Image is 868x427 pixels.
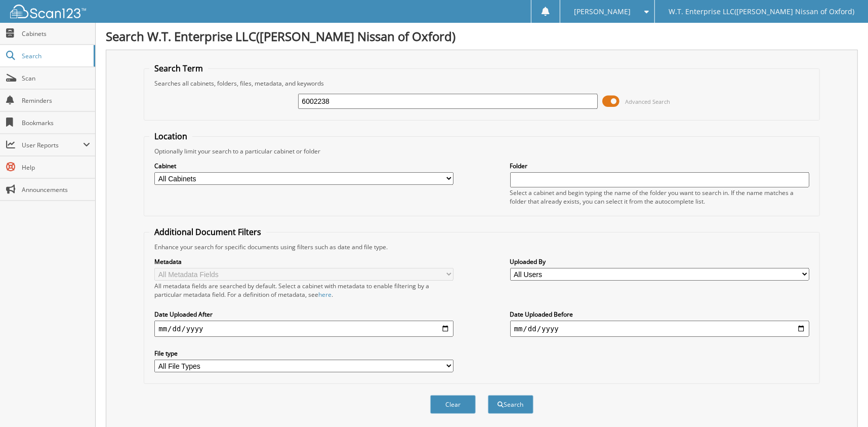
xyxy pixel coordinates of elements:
button: Clear [430,395,476,414]
span: Advanced Search [626,98,671,105]
span: Cabinets [22,29,90,38]
label: Date Uploaded Before [510,310,809,319]
div: Enhance your search for specific documents using filters such as date and file type. [149,243,814,251]
label: Uploaded By [510,257,809,266]
div: All metadata fields are searched by default. Select a cabinet with metadata to enable filtering b... [154,282,453,299]
span: W.T. Enterprise LLC([PERSON_NAME] Nissan of Oxford) [669,9,854,15]
label: File type [154,349,453,358]
img: scan123-logo-white.svg [10,5,86,18]
div: Searches all cabinets, folders, files, metadata, and keywords [149,79,814,88]
span: Search [22,52,89,60]
legend: Additional Document Filters [149,226,266,238]
iframe: Chat Widget [817,378,868,427]
legend: Search Term [149,63,208,74]
span: Bookmarks [22,119,90,127]
span: Announcements [22,185,90,194]
h1: Search W.T. Enterprise LLC([PERSON_NAME] Nissan of Oxford) [106,28,858,45]
span: User Reports [22,141,83,149]
div: Select a cabinet and begin typing the name of the folder you want to search in. If the name match... [510,188,809,206]
span: Help [22,163,90,172]
a: here [318,290,332,299]
legend: Location [149,131,192,142]
input: end [510,321,809,337]
div: Optionally limit your search to a particular cabinet or folder [149,147,814,156]
span: Scan [22,74,90,83]
button: Search [488,395,533,414]
span: [PERSON_NAME] [574,9,631,15]
label: Date Uploaded After [154,310,453,319]
label: Folder [510,162,809,170]
label: Cabinet [154,162,453,170]
label: Metadata [154,257,453,266]
input: start [154,321,453,337]
span: Reminders [22,96,90,105]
